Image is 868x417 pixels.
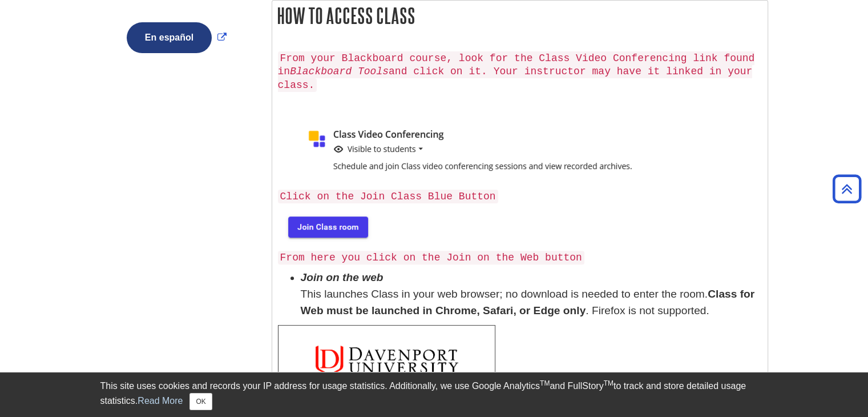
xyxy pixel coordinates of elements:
[278,208,376,244] img: blue button
[278,119,704,183] img: class
[100,379,768,410] div: This site uses cookies and records your IP address for usage statistics. Additionally, we use Goo...
[301,270,762,319] li: This launches Class in your web browser; no download is needed to enter the room. . Firefox is no...
[540,379,550,387] sup: TM
[829,181,865,197] a: Back to Top
[278,190,498,203] code: Click on the Join Class Blue Button
[189,393,212,410] button: Close
[124,33,229,42] a: Link opens in new window
[290,66,389,77] em: Blackboard Tools
[138,396,183,406] a: Read More
[301,288,755,316] b: Class for Web must be launched in Chrome, Safari, or Edge only
[278,51,755,93] code: From your Blackboard course, look for the Class Video Conferencing link found in and click on it....
[272,1,768,31] h2: How to Access Class
[127,22,212,53] button: En español
[278,251,584,264] code: From here you click on the Join on the Web button
[301,271,383,283] em: Join on the web
[604,379,613,387] sup: TM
